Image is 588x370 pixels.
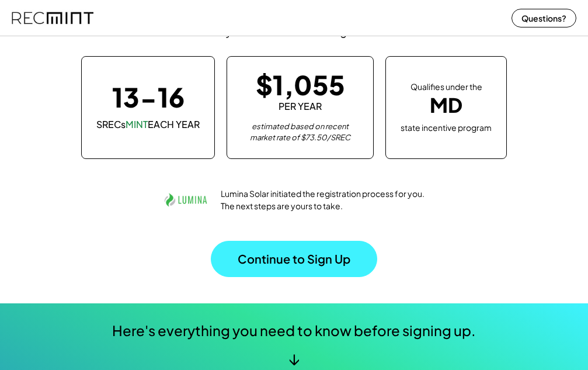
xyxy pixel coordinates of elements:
div: estimated based on recent market rate of $73.50/SREC [242,121,359,144]
button: Continue to Sign Up [211,241,377,277]
div: Qualifies under the [410,81,482,93]
div: Lumina Solar initiated the registration process for you. The next steps are yours to take. [221,188,426,212]
img: lumina.png [162,177,209,223]
div: PER YEAR [279,100,322,113]
font: MINT [126,118,148,130]
div: MD [430,94,462,117]
div: 13-16 [112,84,185,110]
img: recmint-logotype%403x%20%281%29.jpeg [12,2,93,33]
div: $1,055 [256,71,345,98]
div: Here's everything you need to know before signing up. [112,321,476,341]
div: state incentive program [401,120,492,134]
div: ↓ [288,350,300,367]
div: SRECs EACH YEAR [96,118,200,131]
button: Questions? [512,9,576,27]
